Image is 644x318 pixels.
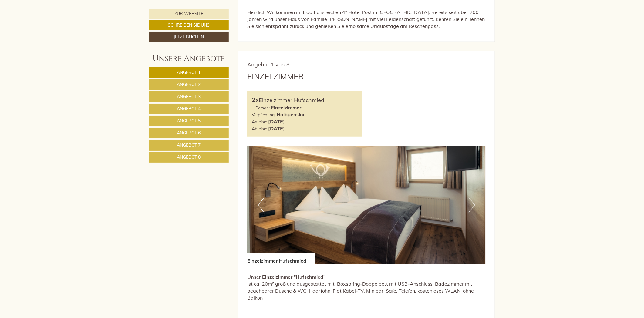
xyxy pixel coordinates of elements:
div: Unsere Angebote [149,53,229,64]
div: Einzelzimmer Hufschmied [247,253,315,264]
p: Herzlich Willkommen im traditionsreichen 4* Hotel Post in [GEOGRAPHIC_DATA]. Bereits seit über 20... [247,9,486,30]
div: Einzelzimmer [247,71,304,82]
small: 1 Person: [252,105,270,110]
span: Angebot 3 [177,94,201,99]
a: Zur Website [149,9,229,19]
b: 2x [252,96,259,104]
b: [DATE] [268,118,285,124]
span: Angebot 1 von 8 [247,61,290,68]
b: Halbpension [277,111,306,118]
img: image [247,146,485,265]
small: Abreise: [252,126,267,131]
span: Angebot 2 [177,82,201,87]
b: Einzelzimmer [271,104,301,111]
button: Previous [258,197,264,213]
span: Angebot 4 [177,106,201,111]
span: Angebot 6 [177,130,201,136]
a: Jetzt buchen [149,32,229,42]
div: Einzelzimmer Hufschmied [252,96,357,104]
strong: Unser Einzelzimmer "Hufschmied" [247,274,325,280]
button: Next [469,197,475,213]
span: Angebot 8 [177,154,201,160]
span: Angebot 1 [177,70,201,75]
span: Angebot 7 [177,142,201,148]
a: Schreiben Sie uns [149,20,229,30]
p: ist ca. 20m² groß und ausgestattet mit: Boxspring-Doppelbett mit USB-Anschluss, Badezimmer mit be... [247,273,486,301]
b: [DATE] [268,125,285,131]
small: Anreise: [252,119,267,124]
small: Verpflegung: [252,112,275,117]
span: Angebot 5 [177,118,201,124]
